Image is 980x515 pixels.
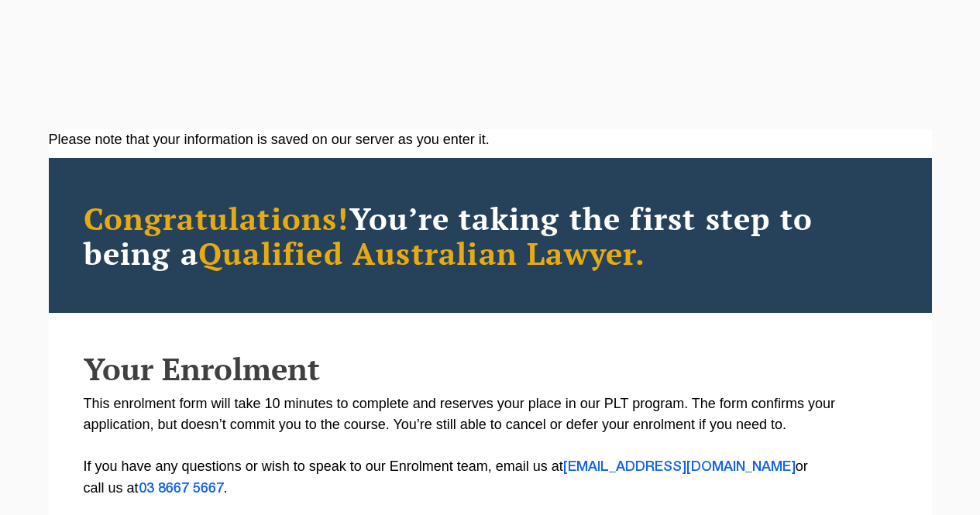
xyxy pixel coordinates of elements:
h2: You’re taking the first step to being a [84,201,897,270]
span: Qualified Australian Lawyer. [198,232,646,273]
a: [EMAIL_ADDRESS][DOMAIN_NAME] [563,461,796,473]
span: Congratulations! [84,197,349,239]
div: Please note that your information is saved on our server as you enter it. [49,129,932,150]
p: This enrolment form will take 10 minutes to complete and reserves your place in our PLT program. ... [84,393,897,500]
a: 03 8667 5667 [139,482,224,495]
h2: Your Enrolment [84,352,897,386]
